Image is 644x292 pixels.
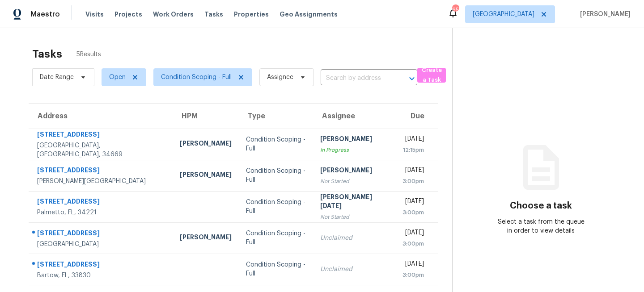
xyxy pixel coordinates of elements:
[497,217,585,235] div: Select a task from the queue in order to view details
[402,259,424,271] div: [DATE]
[320,192,388,213] div: [PERSON_NAME][DATE]
[109,73,126,82] span: Open
[246,260,306,278] div: Condition Scoping - Full
[313,104,395,129] th: Assignee
[173,104,239,129] th: HPM
[395,104,438,129] th: Due
[402,146,424,154] div: 12:15pm
[246,167,306,184] div: Condition Scoping - Full
[37,197,165,208] div: [STREET_ADDRESS]
[204,11,223,17] span: Tasks
[246,135,306,153] div: Condition Scoping - Full
[402,271,424,279] div: 3:00pm
[320,234,388,242] div: Unclaimed
[452,5,458,14] div: 65
[180,139,232,150] div: [PERSON_NAME]
[402,177,424,186] div: 3:00pm
[320,166,388,177] div: [PERSON_NAME]
[320,146,388,154] div: In Progress
[320,134,388,146] div: [PERSON_NAME]
[76,50,101,59] span: 5 Results
[37,240,165,249] div: [GEOGRAPHIC_DATA]
[246,229,306,247] div: Condition Scoping - Full
[320,265,388,274] div: Unclaimed
[510,201,572,210] h3: Choose a task
[406,72,418,85] button: Open
[321,71,392,85] input: Search by address
[246,198,306,216] div: Condition Scoping - Full
[417,68,446,83] button: Create a Task
[422,65,441,86] span: Create a Task
[37,229,165,240] div: [STREET_ADDRESS]
[234,10,269,19] span: Properties
[40,73,74,82] span: Date Range
[161,73,232,82] span: Condition Scoping - Full
[32,50,62,58] h2: Tasks
[37,141,165,159] div: [GEOGRAPHIC_DATA], [GEOGRAPHIC_DATA], 34669
[37,177,165,186] div: [PERSON_NAME][GEOGRAPHIC_DATA]
[320,213,388,221] div: Not Started
[153,10,194,19] span: Work Orders
[402,239,424,248] div: 3:00pm
[30,10,60,19] span: Maestro
[37,130,165,141] div: [STREET_ADDRESS]
[402,208,424,217] div: 3:00pm
[402,197,424,208] div: [DATE]
[576,10,631,19] span: [PERSON_NAME]
[402,228,424,239] div: [DATE]
[320,177,388,186] div: Not Started
[85,10,104,19] span: Visits
[473,10,534,19] span: [GEOGRAPHIC_DATA]
[267,73,293,82] span: Assignee
[37,208,165,217] div: Palmetto, FL, 34221
[280,10,338,19] span: Geo Assignments
[239,104,313,129] th: Type
[29,104,173,129] th: Address
[402,134,424,146] div: [DATE]
[37,260,165,271] div: [STREET_ADDRESS]
[37,166,165,177] div: [STREET_ADDRESS]
[180,233,232,244] div: [PERSON_NAME]
[402,166,424,177] div: [DATE]
[37,271,165,280] div: Bartow, FL, 33830
[114,10,142,19] span: Projects
[180,170,232,181] div: [PERSON_NAME]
